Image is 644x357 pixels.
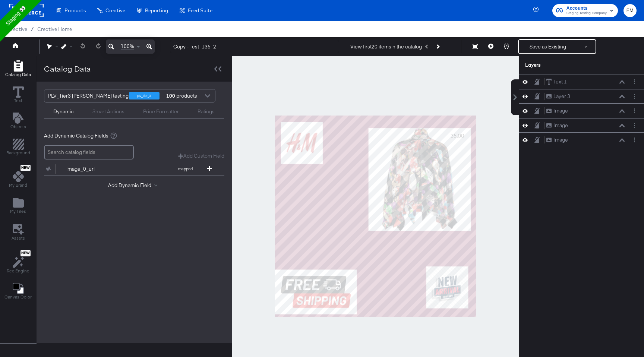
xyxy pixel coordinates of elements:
span: Rec Engine [7,268,29,274]
span: 100% [121,43,134,50]
span: Creative [7,26,27,32]
span: Feed Suite [188,7,212,13]
span: Text [14,98,22,104]
button: Image [546,136,568,144]
input: Search catalog fields [44,145,134,159]
div: View first 20 items in the catalog [350,43,422,50]
button: Text [8,85,28,106]
div: Layer 3Layer Options [519,89,644,104]
div: PLV_Tier3 [PERSON_NAME] testing [48,89,129,102]
div: Text 1Layer Options [519,75,644,89]
div: ImageLayer Options [519,104,644,118]
div: Layers [525,61,601,69]
span: New [20,165,31,170]
button: Layer Options [631,121,638,129]
button: FM [624,4,637,17]
div: ImageLayer Options [519,133,644,147]
span: Products [64,7,86,13]
span: mapped [165,166,206,171]
span: Objects [10,124,26,130]
span: Staging Testing Company [566,10,607,16]
div: Ratings [198,108,215,115]
div: Dynamic [53,108,74,115]
div: Text 1 [553,78,567,85]
div: image_0_url [66,165,120,173]
button: Add Text [6,111,31,132]
span: Creative [105,7,125,13]
div: Image [553,122,568,129]
button: Layer Options [631,136,638,144]
span: Canvas Color [4,294,32,300]
button: Save as Existing [519,40,577,53]
button: Assets [7,222,29,243]
span: Add Dynamic Catalog Fields [44,132,108,139]
div: Catalog Data [44,63,91,74]
div: plv_tier_3 [129,92,160,99]
button: Layer Options [631,92,638,100]
button: Add Rectangle [1,59,35,80]
button: Text 1 [546,78,567,86]
span: Catalog Data [5,72,31,78]
button: Add Files [6,196,31,217]
span: Reporting [145,7,168,13]
button: image_0_urlmapped [44,162,215,176]
button: Image [546,107,568,115]
div: image_0_urlmapped [44,162,224,176]
button: Add Dynamic Field [108,182,160,189]
button: Layer Options [631,107,638,115]
div: Price Formatter [143,108,179,115]
div: Layer 3 [553,93,570,100]
a: Creative Home [37,26,72,32]
span: My Brand [9,182,27,188]
button: NewRec Engine [2,248,34,276]
div: Smart Actions [92,108,124,115]
button: AccountsStaging Testing Company [552,4,618,17]
button: NewMy Brand [4,163,32,191]
button: Layer 3 [546,92,571,100]
button: Next Product [432,40,443,53]
button: Add Rectangle [2,137,35,158]
span: My Files [10,208,26,214]
div: Image [553,107,568,114]
span: / [27,26,37,32]
div: products [165,89,187,102]
button: Image [546,121,568,129]
span: Accounts [566,4,607,12]
span: Assets [12,235,25,241]
span: Background [6,150,30,156]
button: Layer Options [631,78,638,86]
span: New [20,251,31,256]
button: Add Custom Field [178,152,224,159]
div: ImageLayer Options [519,118,644,133]
span: FM [626,6,634,15]
div: Image [553,136,568,143]
strong: 100 [165,89,176,102]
